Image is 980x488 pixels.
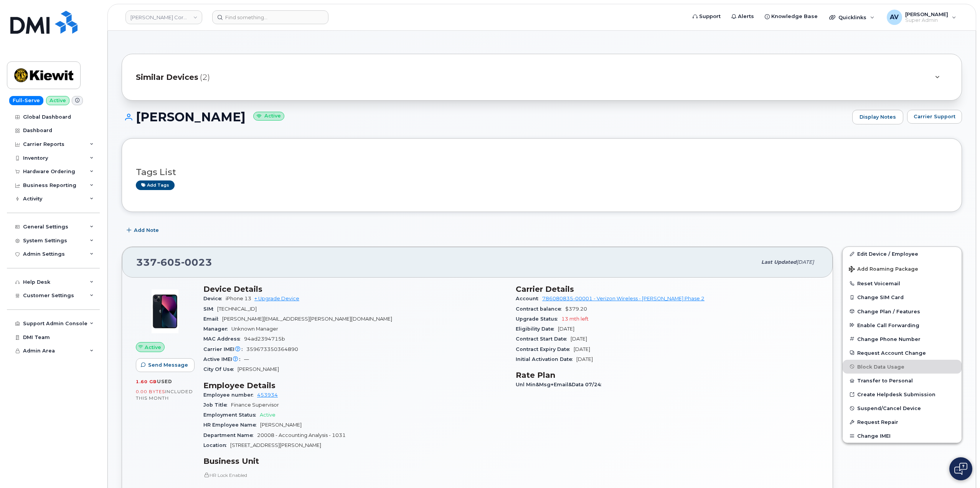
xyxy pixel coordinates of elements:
span: Add Roaming Package [849,266,918,273]
button: Add Roaming Package [843,261,962,276]
span: City Of Use [203,366,238,372]
span: [PERSON_NAME] [238,366,279,372]
button: Change IMEI [843,429,962,443]
h3: Device Details [203,285,506,294]
span: Similar Devices [136,72,198,83]
span: Send Message [148,361,188,369]
span: [STREET_ADDRESS][PERSON_NAME] [230,442,321,448]
button: Suspend/Cancel Device [843,401,962,415]
a: 453934 [257,392,278,398]
span: [DATE] [576,356,593,362]
h1: [PERSON_NAME] [122,110,848,124]
button: Add Note [122,223,165,237]
span: 20008 - Accounting Analysis - 1031 [257,432,346,438]
span: [DATE] [571,336,587,342]
a: Edit Device / Employee [843,247,962,261]
span: Change Plan / Features [857,308,920,314]
h3: Employee Details [203,381,506,390]
span: 1.60 GB [136,379,157,384]
span: 94ad2394715b [244,336,285,342]
h3: Business Unit [203,457,506,466]
span: [PERSON_NAME] [260,422,302,428]
span: Unknown Manager [231,326,278,332]
span: 0.00 Bytes [136,389,165,394]
span: 13 mth left [561,316,589,322]
span: (2) [200,72,210,83]
span: Account [516,296,542,301]
span: 359673350364890 [246,346,298,352]
span: Contract balance [516,306,565,312]
span: Suspend/Cancel Device [857,405,921,411]
button: Block Data Usage [843,360,962,374]
span: Device [203,296,226,301]
button: Enable Call Forwarding [843,318,962,332]
button: Carrier Support [907,110,962,124]
span: [DATE] [574,346,590,352]
span: 0023 [181,256,212,268]
span: Job Title [203,402,231,408]
span: Last updated [761,259,797,265]
span: Add Note [134,227,159,234]
span: Manager [203,326,231,332]
span: Carrier Support [914,113,955,120]
span: $379.20 [565,306,587,312]
button: Reset Voicemail [843,276,962,290]
span: Unl Min&Msg+Email&Data 07/24 [516,382,605,387]
span: Email [203,316,222,322]
span: [PERSON_NAME][EMAIL_ADDRESS][PERSON_NAME][DOMAIN_NAME] [222,316,392,322]
button: Change SIM Card [843,290,962,304]
span: 605 [157,256,181,268]
button: Send Message [136,358,195,372]
span: HR Employee Name [203,422,260,428]
img: Open chat [954,463,967,475]
span: Department Name [203,432,257,438]
span: iPhone 13 [226,296,251,301]
span: [DATE] [558,326,574,332]
span: Eligibility Date [516,326,558,332]
a: Add tags [136,180,175,190]
span: — [244,356,249,362]
a: + Upgrade Device [254,296,299,301]
small: Active [253,112,284,121]
button: Change Phone Number [843,332,962,346]
span: Active [260,412,276,418]
button: Request Account Change [843,346,962,360]
span: Employment Status [203,412,260,418]
h3: Rate Plan [516,371,819,380]
span: Contract Start Date [516,336,571,342]
span: Contract Expiry Date [516,346,574,352]
h3: Tags List [136,167,948,177]
span: MAC Address [203,336,244,342]
a: Create Helpdesk Submission [843,387,962,401]
button: Transfer to Personal [843,374,962,387]
span: Upgrade Status [516,316,561,322]
button: Change Plan / Features [843,304,962,318]
span: Location [203,442,230,448]
span: Initial Activation Date [516,356,576,362]
span: Enable Call Forwarding [857,322,919,328]
span: Active [145,344,161,351]
a: Display Notes [852,110,903,124]
a: 786080835-00001 - Verizon Wireless - [PERSON_NAME] Phase 2 [542,296,704,301]
span: [TECHNICAL_ID] [217,306,257,312]
span: Carrier IMEI [203,346,246,352]
span: Finance Supervisor [231,402,279,408]
p: HR Lock Enabled [203,472,506,478]
img: image20231002-3703462-1ig824h.jpeg [142,288,188,334]
span: SIM [203,306,217,312]
span: [DATE] [797,259,814,265]
h3: Carrier Details [516,285,819,294]
button: Request Repair [843,415,962,429]
span: Employee number [203,392,257,398]
span: Active IMEI [203,356,244,362]
span: used [157,379,172,384]
span: 337 [136,256,212,268]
